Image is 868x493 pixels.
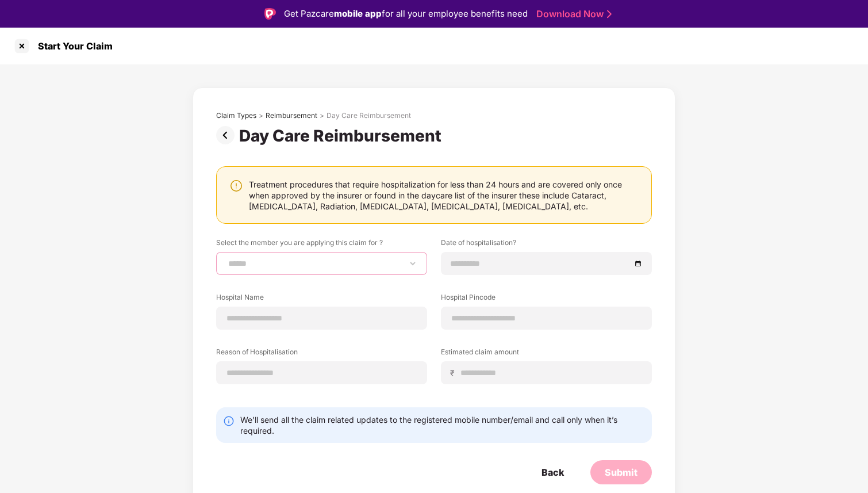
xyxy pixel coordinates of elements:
[216,238,427,252] label: Select the member you are applying this claim for ?
[216,292,427,307] label: Hospital Name
[216,111,256,120] div: Claim Types
[441,238,652,252] label: Date of hospitalisation?
[541,466,564,479] div: Back
[266,111,317,120] div: Reimbursement
[216,126,239,144] img: svg+xml;base64,PHN2ZyBpZD0iUHJldi0zMngzMiIgeG1sbnM9Imh0dHA6Ly93d3cudzMub3JnLzIwMDAvc3ZnIiB3aWR0aD...
[334,8,382,19] strong: mobile app
[240,414,645,436] div: We’ll send all the claim related updates to the registered mobile number/email and call only when...
[450,368,459,379] span: ₹
[320,111,324,120] div: >
[284,7,528,21] div: Get Pazcare for all your employee benefits need
[605,466,637,479] div: Submit
[223,415,235,427] img: svg+xml;base64,PHN2ZyBpZD0iSW5mby0yMHgyMCIgeG1sbnM9Imh0dHA6Ly93d3cudzMub3JnLzIwMDAvc3ZnIiB3aWR0aD...
[31,40,113,52] div: Start Your Claim
[536,8,608,20] a: Download Now
[607,8,612,20] img: Stroke
[441,347,652,361] label: Estimated claim amount
[239,126,446,146] div: Day Care Reimbursement
[441,292,652,307] label: Hospital Pincode
[229,179,243,193] img: svg+xml;base64,PHN2ZyBpZD0iV2FybmluZ18tXzI0eDI0IiBkYXRhLW5hbWU9Ildhcm5pbmcgLSAyNHgyNCIgeG1sbnM9Im...
[327,111,411,120] div: Day Care Reimbursement
[259,111,263,120] div: >
[216,347,427,361] label: Reason of Hospitalisation
[264,8,276,20] img: Logo
[249,179,640,212] div: Treatment procedures that require hospitalization for less than 24 hours and are covered only onc...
